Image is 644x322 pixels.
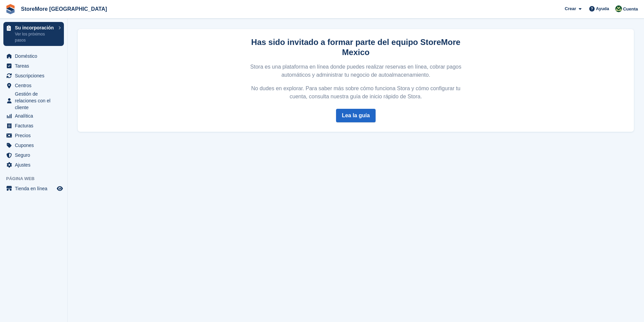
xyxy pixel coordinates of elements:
[623,6,638,13] span: Cuenta
[15,160,55,170] span: Ajustes
[3,160,64,170] a: menu
[15,141,55,150] span: Cupones
[3,150,64,160] a: menu
[251,38,460,57] strong: Has sido invitado a formar parte del equipo StoreMore Mexico
[3,131,64,140] a: menu
[3,91,64,111] a: menu
[3,141,64,150] a: menu
[3,71,64,80] a: menu
[15,150,55,160] span: Seguro
[3,51,64,61] a: menu
[3,22,64,46] a: Su incorporación Ver los próximos pasos
[615,5,622,12] img: Claudia Cortes
[249,84,463,101] p: No dudes en explorar. Para saber más sobre cómo funciona Stora y cómo configurar tu cuenta, consu...
[15,121,55,130] span: Facturas
[6,175,67,182] span: Página web
[15,25,55,30] p: Su incorporación
[18,3,110,15] a: StoreMore [GEOGRAPHIC_DATA]
[56,184,64,193] a: Vista previa de la tienda
[3,61,64,71] a: menu
[15,71,55,80] span: Suscripciones
[3,121,64,130] a: menu
[15,184,55,193] span: Tienda en línea
[15,131,55,140] span: Precios
[15,61,55,71] span: Tareas
[336,109,376,122] a: Lea la guía
[5,4,16,14] img: stora-icon-8386f47178a22dfd0bd8f6a31ec36ba5ce8667c1dd55bd0f319d3a0aa187defe.svg
[15,31,55,43] p: Ver los próximos pasos
[3,111,64,121] a: menu
[15,111,55,121] span: Analítica
[249,63,463,79] p: Stora es una plataforma en línea donde puedes realizar reservas en línea, cobrar pagos automático...
[3,81,64,90] a: menu
[596,5,609,12] span: Ayuda
[565,5,576,12] span: Crear
[15,81,55,90] span: Centros
[15,91,55,111] span: Gestión de relaciones con el cliente
[15,51,55,61] span: Doméstico
[3,184,64,193] a: menú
